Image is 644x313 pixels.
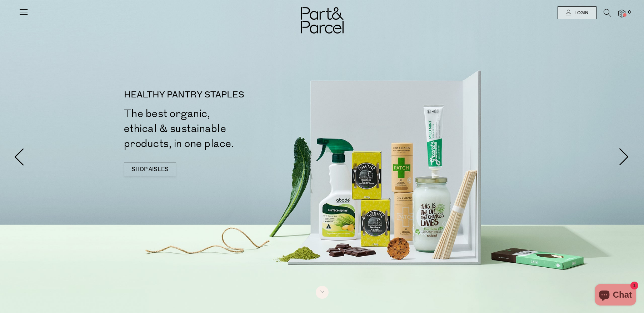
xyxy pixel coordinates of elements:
p: HEALTHY PANTRY STAPLES [124,91,325,99]
a: 0 [618,10,625,17]
span: 0 [626,9,633,16]
span: Login [573,10,588,16]
a: SHOP AISLES [124,162,176,176]
h2: The best organic, ethical & sustainable products, in one place. [124,106,325,151]
a: Login [558,6,596,19]
inbox-online-store-chat: Shopify online store chat [593,284,638,307]
img: Part&Parcel [301,7,344,34]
